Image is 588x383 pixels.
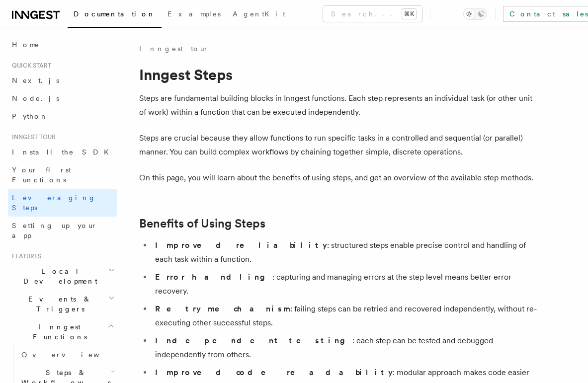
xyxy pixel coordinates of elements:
span: Next.js [12,77,59,84]
span: Documentation [74,10,156,18]
strong: Independent testing [155,336,352,345]
a: Setting up your app [8,217,117,244]
span: Features [8,252,41,260]
a: Home [8,36,117,54]
a: Overview [17,346,117,364]
span: Install the SDK [12,148,115,156]
span: Inngest tour [8,133,56,141]
button: Search...⌘K [323,6,422,22]
a: Documentation [68,3,162,28]
a: Next.js [8,72,117,89]
p: Steps are crucial because they allow functions to run specific tasks in a controlled and sequenti... [139,131,537,159]
span: Leveraging Steps [12,194,96,212]
span: Home [12,40,40,50]
button: Local Development [8,262,117,290]
span: Overview [21,351,124,359]
a: Node.js [8,89,117,107]
a: Benefits of Using Steps [139,217,265,230]
p: Steps are fundamental building blocks in Inngest functions. Each step represents an individual ta... [139,91,537,119]
span: Node.js [12,94,59,102]
button: Events & Triggers [8,290,117,318]
kbd: ⌘K [402,9,416,19]
li: : failing steps can be retried and recovered independently, without re-executing other successful... [152,302,537,330]
span: Setting up your app [12,222,97,239]
strong: Improved code readability [155,368,393,377]
strong: Error handling [155,272,272,282]
button: Toggle dark mode [463,8,487,20]
h1: Inngest Steps [139,66,537,83]
li: : structured steps enable precise control and handling of each task within a function. [152,238,537,266]
span: Local Development [8,266,108,286]
li: : capturing and managing errors at the step level means better error recovery. [152,270,537,298]
span: AgentKit [233,10,285,18]
strong: Improved reliability [155,240,327,250]
a: Examples [162,3,227,27]
span: Examples [168,10,221,18]
span: Your first Functions [12,166,71,184]
li: : each step can be tested and debugged independently from others. [152,334,537,362]
a: Install the SDK [8,143,117,161]
a: AgentKit [227,3,291,27]
a: Python [8,107,117,125]
a: Your first Functions [8,161,117,189]
a: Inngest tour [139,44,209,54]
span: Quick start [8,62,51,70]
button: Inngest Functions [8,318,117,346]
p: On this page, you will learn about the benefits of using steps, and get an overview of the availa... [139,171,537,185]
strong: Retry mechanism [155,304,290,313]
span: Events & Triggers [8,294,108,314]
span: Python [12,112,48,120]
a: Leveraging Steps [8,189,117,217]
span: Inngest Functions [8,322,107,342]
